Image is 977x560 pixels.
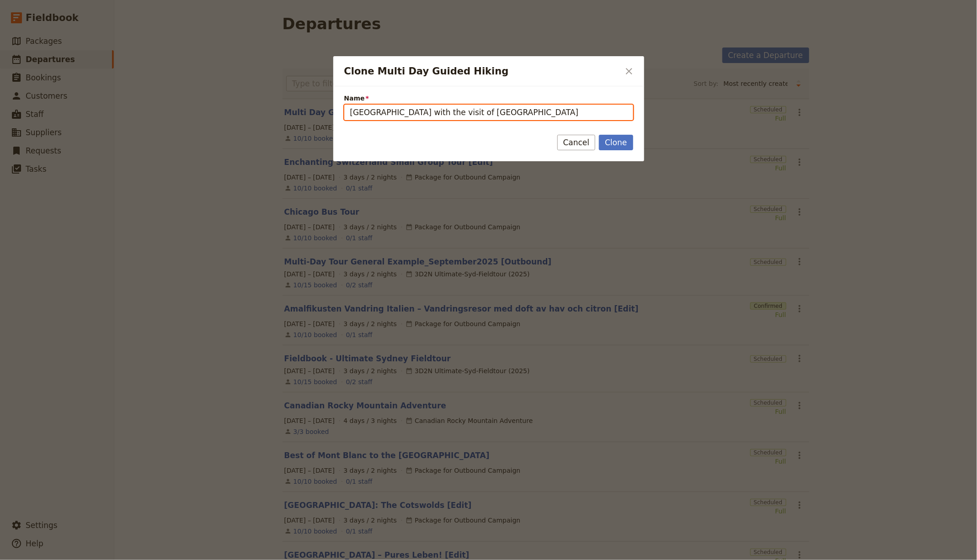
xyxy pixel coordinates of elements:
[621,63,637,79] button: Close dialog
[344,64,619,78] h2: Clone Multi Day Guided Hiking
[344,105,633,120] input: Name
[557,135,596,150] button: Cancel
[344,94,633,103] span: Name
[599,135,633,150] button: Clone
